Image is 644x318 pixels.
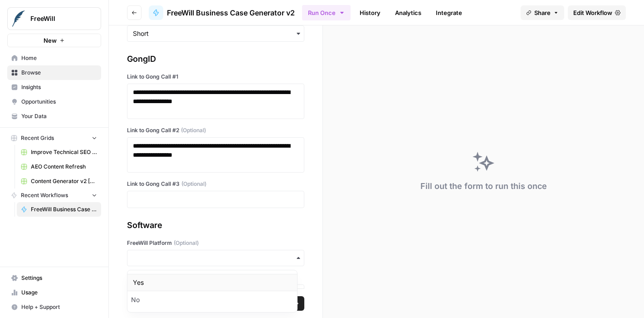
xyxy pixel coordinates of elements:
[17,145,101,159] a: Improve Technical SEO for Page
[127,53,304,65] div: GongID
[7,51,101,65] a: Home
[7,300,101,314] button: Help + Support
[127,73,304,81] label: Link to Gong Call #1
[7,131,101,145] button: Recent Grids
[21,303,97,311] span: Help + Support
[420,180,547,193] div: Fill out the form to run this once
[21,274,97,282] span: Settings
[17,202,101,217] a: FreeWill Business Case Generator v2
[21,112,97,120] span: Your Data
[21,54,97,62] span: Home
[7,285,101,300] a: Usage
[7,65,101,80] a: Browse
[30,14,85,23] span: FreeWill
[568,5,626,20] a: Edit Workflow
[181,126,206,134] span: (Optional)
[31,205,97,214] span: FreeWill Business Case Generator v2
[31,163,97,171] span: AEO Content Refresh
[7,94,101,109] a: Opportunities
[7,7,101,30] button: Workspace: FreeWill
[127,239,304,247] label: FreeWill Platform
[17,159,101,174] a: AEO Content Refresh
[573,8,612,17] span: Edit Workflow
[31,148,97,156] span: Improve Technical SEO for Page
[302,5,351,20] button: Run Once
[127,126,304,134] label: Link to Gong Call #2
[7,189,101,202] button: Recent Workflows
[127,180,304,188] label: Link to Gong Call #3
[44,36,57,45] span: New
[31,177,97,185] span: Content Generator v2 [DRAFT] Test
[430,5,468,20] a: Integrate
[21,191,68,199] span: Recent Workflows
[127,291,297,308] div: No
[21,69,97,77] span: Browse
[521,5,564,20] button: Share
[354,5,386,20] a: History
[127,274,297,291] div: Yes
[21,288,97,297] span: Usage
[7,271,101,285] a: Settings
[174,239,199,247] span: (Optional)
[181,180,206,188] span: (Optional)
[7,80,101,94] a: Insights
[149,5,295,20] a: FreeWill Business Case Generator v2
[390,5,427,20] a: Analytics
[17,174,101,189] a: Content Generator v2 [DRAFT] Test
[127,219,304,232] div: Software
[133,29,298,38] input: Short
[21,98,97,106] span: Opportunities
[10,10,27,27] img: FreeWill Logo
[21,134,54,142] span: Recent Grids
[167,7,295,18] span: FreeWill Business Case Generator v2
[7,34,101,47] button: New
[7,109,101,124] a: Your Data
[534,8,551,17] span: Share
[21,83,97,91] span: Insights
